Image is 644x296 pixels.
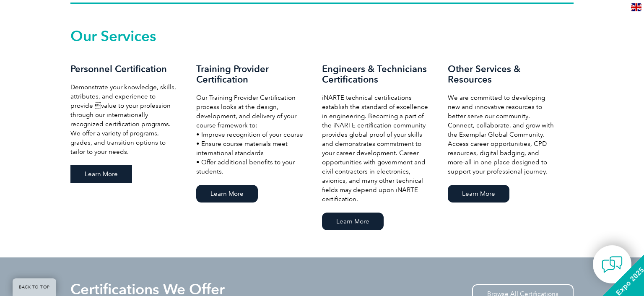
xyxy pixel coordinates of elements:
[322,213,384,230] a: Learn More
[196,185,258,203] a: Learn More
[70,283,225,296] h2: Certifications We Offer
[70,29,574,43] h2: Our Services
[196,64,305,85] h3: Training Provider Certification
[70,64,179,74] h3: Personnel Certification
[631,3,641,11] img: en
[13,278,56,296] a: BACK TO TOP
[70,165,132,183] a: Learn More
[322,93,431,204] p: iNARTE technical certifications establish the standard of excellence in engineering. Becoming a p...
[602,254,623,275] img: contact-chat.png
[448,64,557,85] h3: Other Services & Resources
[70,83,179,156] p: Demonstrate your knowledge, skills, attributes, and experience to provide value to your professi...
[448,93,557,176] p: We are committed to developing new and innovative resources to better serve our community. Connec...
[322,64,431,85] h3: Engineers & Technicians Certifications
[448,185,509,203] a: Learn More
[196,93,305,176] p: Our Training Provider Certification process looks at the design, development, and delivery of you...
